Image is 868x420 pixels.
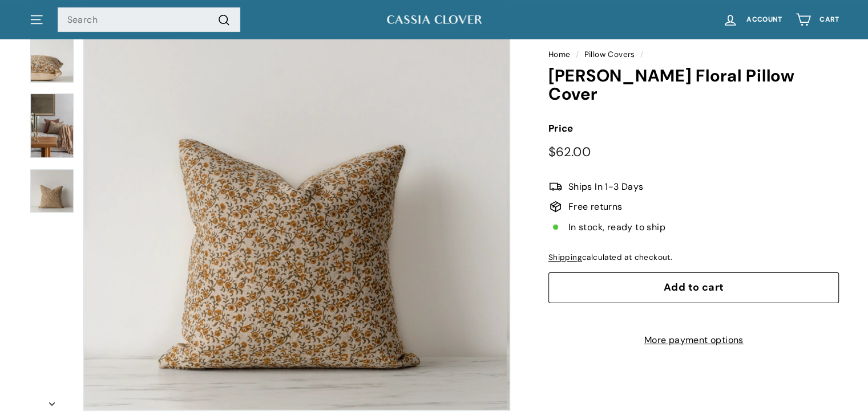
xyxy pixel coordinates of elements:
span: / [637,50,646,59]
span: $62.00 [548,144,591,160]
a: Tillie Floral Pillow Cover [30,93,74,158]
a: Shipping [548,252,582,262]
button: Add to cart [548,272,839,303]
h1: [PERSON_NAME] Floral Pillow Cover [548,67,839,104]
span: Account [746,16,782,23]
span: Ships In 1-3 Days [568,180,644,194]
nav: breadcrumbs [548,48,839,61]
img: Tillie Floral Pillow Cover [30,169,74,213]
span: Cart [819,16,839,23]
div: calculated at checkout. [548,251,839,264]
span: / [573,50,582,59]
input: Search [58,7,240,32]
span: Free returns [568,199,623,214]
label: Price [548,121,839,136]
button: Next [29,390,75,411]
a: Cart [789,3,846,36]
a: Account [716,3,789,36]
img: Tillie Floral Pillow Cover [30,39,74,83]
a: More payment options [548,333,839,348]
span: In stock, ready to ship [568,220,665,235]
a: Home [548,50,571,59]
a: Pillow Covers [584,50,635,59]
img: Tillie Floral Pillow Cover [30,93,74,158]
span: Add to cart [664,280,724,294]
